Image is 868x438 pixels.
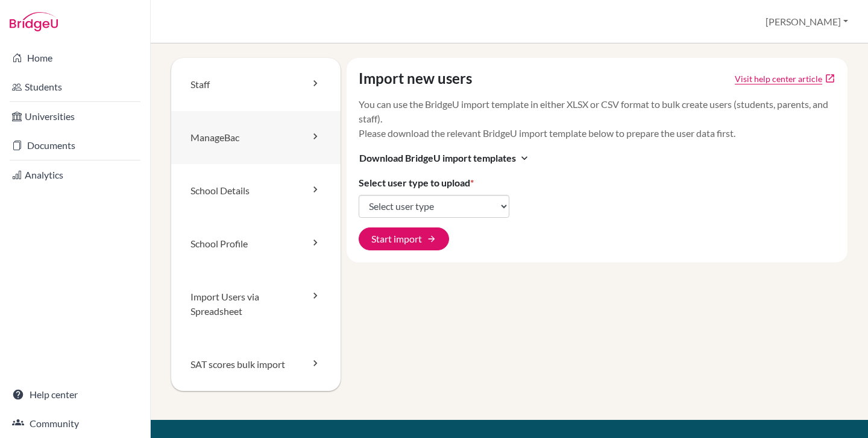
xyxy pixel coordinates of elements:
[2,46,148,70] a: Home
[2,411,148,436] a: Community
[2,75,148,99] a: Students
[518,152,530,164] i: expand_more
[359,227,449,250] button: Start import
[359,150,531,166] button: Download BridgeU import templatesexpand_more
[171,58,341,111] a: Staff
[10,12,58,31] img: Bridge-U
[359,176,474,190] label: Select user type to upload
[171,270,341,338] a: Import Users via Spreadsheet
[171,164,341,217] a: School Details
[359,151,516,165] span: Download BridgeU import templates
[2,133,148,157] a: Documents
[171,111,341,164] a: ManageBac
[735,72,822,85] a: Click to open Tracking student registration article in a new tab
[825,73,835,84] a: open_in_new
[359,70,472,87] h4: Import new users
[2,382,148,407] a: Help center
[760,10,854,33] button: [PERSON_NAME]
[171,217,341,270] a: School Profile
[171,338,341,391] a: SAT scores bulk import
[359,97,836,141] p: You can use the BridgeU import template in either XLSX or CSV format to bulk create users (studen...
[2,163,148,187] a: Analytics
[427,234,436,244] span: arrow_forward
[2,104,148,129] a: Universities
